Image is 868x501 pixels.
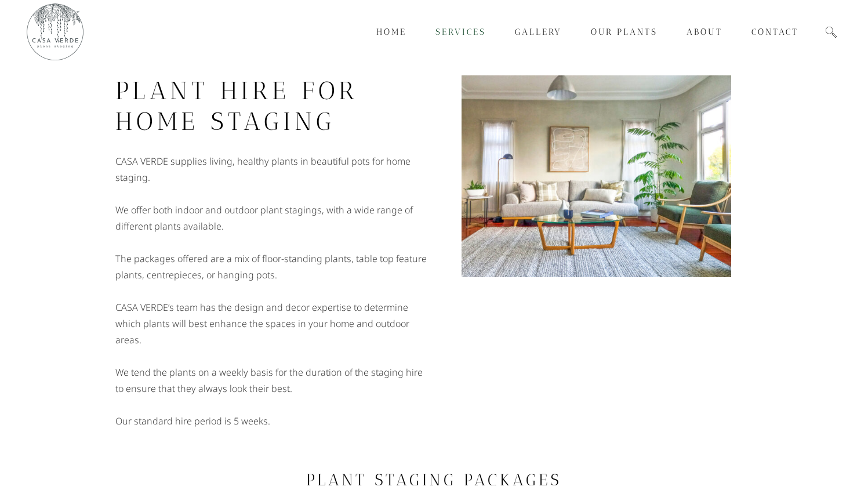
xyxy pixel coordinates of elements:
p: CASA VERDE’s team has the design and decor expertise to determine which plants will best enhance ... [115,299,428,348]
span: Our Plants [591,27,658,37]
h3: PLANT STAGING PACKAGES [110,469,759,491]
p: CASA VERDE supplies living, healthy plants in beautiful pots for home staging. [115,153,428,186]
span: Contact [751,27,798,37]
p: The packages offered are a mix of floor-standing plants, table top feature plants, centrepieces, ... [115,251,428,283]
p: We offer both indoor and outdoor plant stagings, with a wide range of different plants available. [115,202,428,234]
p: Our standard hire period is 5 weeks. [115,413,428,429]
span: Home [376,27,406,37]
p: We tend the plants on a weekly basis for the duration of the staging hire to ensure that they alw... [115,364,428,397]
span: Services [435,27,486,37]
img: Plant Hire [462,75,731,277]
span: About [687,27,722,37]
span: Gallery [515,27,562,37]
h2: PLANT HIRE FOR HOME STAGING [115,75,428,137]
